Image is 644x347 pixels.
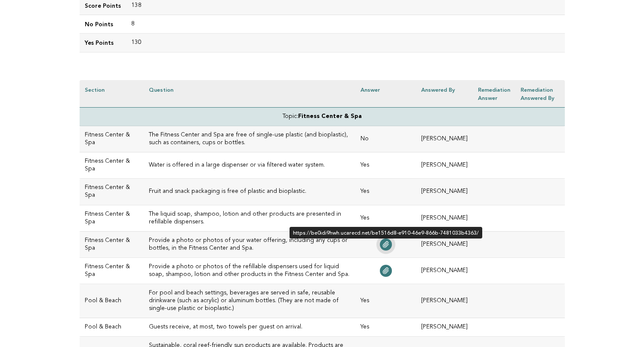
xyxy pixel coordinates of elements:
td: Fitness Center & Spa [80,231,144,257]
h3: Provide a photo or photos of the refillable dispensers used for liquid soap, shampoo, lotion and ... [149,263,351,279]
td: [PERSON_NAME] [416,152,473,179]
td: Pool & Beach [80,284,144,318]
td: Fitness Center & Spa [80,152,144,179]
th: Question [144,80,356,108]
th: Answered by [416,80,473,108]
strong: Fitness Center & Spa [298,114,362,119]
td: [PERSON_NAME] [416,126,473,152]
td: Pool & Beach [80,318,144,337]
th: Remediation Answer [473,80,515,108]
td: Yes [355,318,416,337]
td: [PERSON_NAME] [416,205,473,231]
h3: The liquid soap, shampoo, lotion and other products are presented in refillable dispensers. [149,211,351,226]
td: Fitness Center & Spa [80,179,144,205]
td: [PERSON_NAME] [416,231,473,257]
td: [PERSON_NAME] [416,257,473,284]
h3: Water is offered in a large dispenser or via filtered water system. [149,161,351,169]
td: Fitness Center & Spa [80,126,144,152]
td: Yes [355,205,416,231]
td: Yes Points [80,34,126,52]
td: No Points [80,15,126,34]
td: Topic: [80,107,565,126]
h3: The Fitness Center and Spa are free of single-use plastic (and bioplastic), such as containers, c... [149,131,351,147]
td: No [355,126,416,152]
td: [PERSON_NAME] [416,318,473,337]
td: 130 [126,34,565,52]
td: Fitness Center & Spa [80,205,144,231]
td: Yes [355,152,416,179]
th: Answer [355,80,416,108]
th: Remediation Answered by [515,80,564,108]
td: 8 [126,15,565,34]
th: Section [80,80,144,108]
h3: Guests receive, at most, two towels per guest on arrival. [149,323,351,331]
h3: Fruit and snack packaging is free of plastic and bioplastic. [149,188,351,195]
td: [PERSON_NAME] [416,284,473,318]
h3: For pool and beach settings, beverages are served in safe, reusable drinkware (such as acrylic) o... [149,289,351,313]
td: Yes [355,284,416,318]
td: Yes [355,179,416,205]
td: Fitness Center & Spa [80,257,144,284]
h3: Provide a photo or photos of your water offering, including any cups or bottles, in the Fitness C... [149,237,351,252]
td: [PERSON_NAME] [416,179,473,205]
